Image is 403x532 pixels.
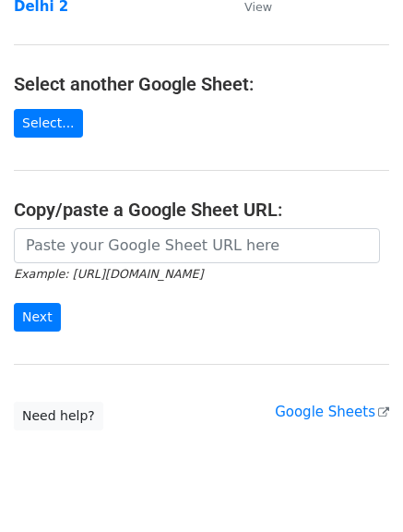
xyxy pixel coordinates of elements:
h4: Copy/paste a Google Sheet URL: [14,199,389,221]
h4: Select another Google Sheet: [14,73,389,95]
small: Example: [URL][DOMAIN_NAME] [14,267,203,281]
a: Select... [14,109,83,138]
iframe: Chat Widget [311,443,403,532]
a: Need help? [14,402,103,430]
input: Paste your Google Sheet URL here [14,228,380,263]
a: Google Sheets [275,404,389,420]
input: Next [14,303,61,332]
